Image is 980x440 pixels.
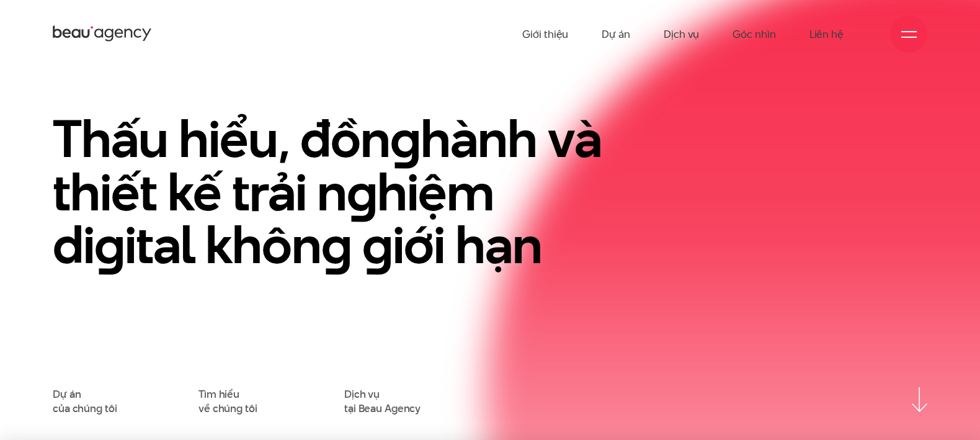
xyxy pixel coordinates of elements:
en: g [362,209,393,281]
a: Tìm hiểuvề chúng tôi [198,387,257,415]
en: g [390,102,421,175]
en: g [321,209,352,281]
a: Dịch vụtại Beau Agency [344,387,421,415]
h1: Thấu hiểu, đồn hành và thiết kế trải n hiệm di ital khôn iới hạn [53,112,630,272]
en: g [94,209,125,281]
a: Dự áncủa chúng tôi [53,387,117,415]
en: g [347,156,377,228]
